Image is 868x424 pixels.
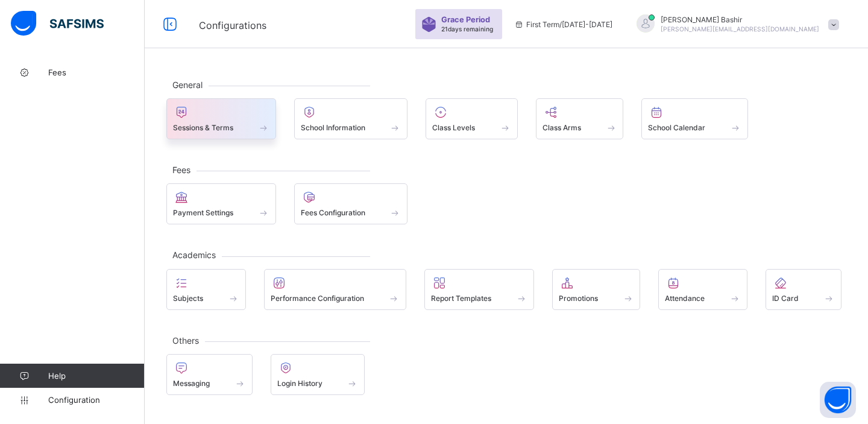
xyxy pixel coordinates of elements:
span: General [166,80,209,90]
div: School Information [294,98,408,139]
span: [PERSON_NAME][EMAIL_ADDRESS][DOMAIN_NAME] [661,25,819,33]
div: School Calendar [641,98,748,139]
div: Sessions & Terms [166,98,276,139]
span: Report Templates [431,294,491,303]
div: ID Card [766,269,841,310]
span: Subjects [173,294,203,303]
span: School Information [301,123,365,132]
span: session/term information [514,20,612,29]
span: Messaging [173,379,210,388]
span: Payment Settings [173,208,233,217]
div: Class Levels [426,98,518,139]
span: ID Card [772,294,799,303]
div: Promotions [552,269,641,310]
div: HamidBashir [624,14,845,34]
span: Attendance [665,294,705,303]
span: School Calendar [648,123,705,132]
img: sticker-purple.71386a28dfed39d6af7621340158ba97.svg [421,17,436,32]
span: Configurations [199,19,266,31]
span: Class Arms [542,123,581,132]
img: safsims [11,11,104,36]
div: Messaging [166,354,253,395]
span: Academics [166,250,222,260]
div: Report Templates [424,269,534,310]
span: Sessions & Terms [173,123,233,132]
div: Performance Configuration [264,269,407,310]
span: Login History [277,379,322,388]
button: Open asap [820,382,856,418]
span: Fees [48,68,145,77]
span: Fees Configuration [301,208,365,217]
span: Others [166,335,205,346]
span: Class Levels [432,123,475,132]
span: 21 days remaining [441,25,493,33]
div: Class Arms [536,98,624,139]
span: Help [48,371,144,381]
div: Fees Configuration [294,183,408,224]
div: Login History [271,354,365,395]
span: Promotions [559,294,598,303]
div: Payment Settings [166,183,276,224]
span: Grace Period [441,15,490,24]
div: Attendance [658,269,747,310]
div: Subjects [166,269,246,310]
span: Configuration [48,395,144,405]
span: Fees [166,165,197,175]
span: Performance Configuration [271,294,364,303]
span: [PERSON_NAME] Bashir [661,15,819,24]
